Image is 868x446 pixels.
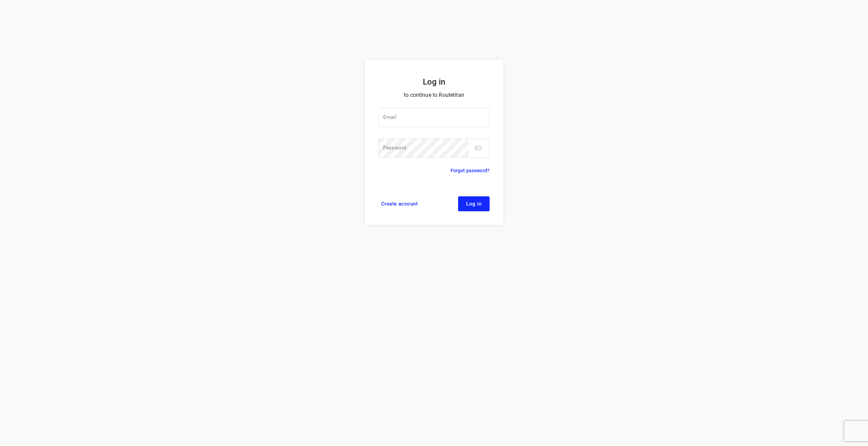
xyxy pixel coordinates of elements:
button: Log in [458,196,490,211]
span: Create account [381,201,418,207]
a: Routetitan [407,33,461,45]
img: Routetitan [407,33,461,43]
h5: Log in [378,76,490,88]
button: toggle password visibility [471,141,485,155]
a: Create account [378,196,420,211]
p: to continue to Routetitan [378,90,490,100]
a: Forgot password? [451,166,490,175]
span: Log in [466,201,481,207]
